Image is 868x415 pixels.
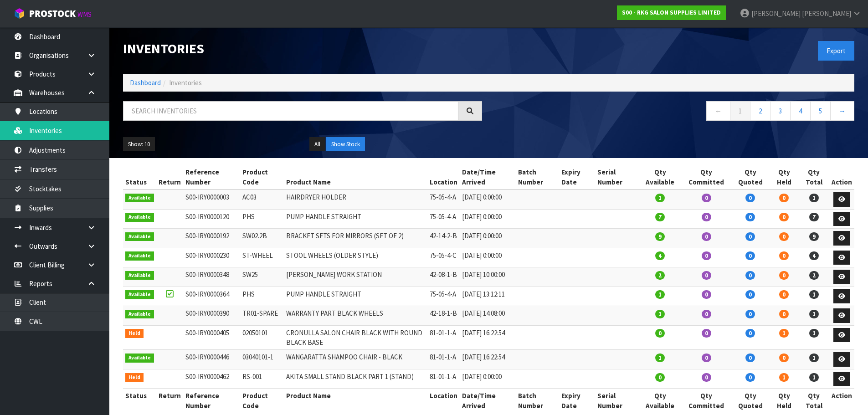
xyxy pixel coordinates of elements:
th: Batch Number [516,165,560,190]
th: Location [427,389,460,413]
td: WANGARATTA SHAMPOO CHAIR - BLACK [284,350,427,369]
span: 0 [779,251,789,260]
strong: S00 - RKG SALON SUPPLIES LIMITED [622,9,721,16]
span: 1 [809,194,819,202]
td: [DATE] 0:00:00 [460,248,516,267]
a: Dashboard [130,78,161,87]
td: 03040101-1 [240,350,283,369]
a: ← [706,101,730,121]
span: 4 [809,251,819,260]
th: Product Name [284,389,427,413]
td: [DATE] 0:00:00 [460,229,516,248]
td: SW25 [240,267,283,287]
span: 0 [655,329,665,338]
td: AKITA SMALL STAND BLACK PART 1 (STAND) [284,369,427,389]
th: Date/Time Arrived [460,165,516,190]
span: 1 [779,329,789,338]
button: Show: 10 [123,137,155,152]
span: Available [125,271,154,280]
span: 2 [655,271,665,280]
span: ProStock [29,8,76,20]
a: S00 - RKG SALON SUPPLIES LIMITED [617,5,726,20]
td: TR01-SPARE [240,306,283,326]
span: 0 [779,232,789,241]
button: Export [818,41,854,61]
span: 0 [745,194,755,202]
span: Held [125,373,144,382]
span: Available [125,290,154,299]
th: Status [123,165,156,190]
span: 1 [809,329,819,338]
span: 9 [655,232,665,241]
td: 81-01-1-A [427,369,460,389]
th: Qty Held [770,165,798,190]
small: WMS [77,10,92,19]
td: S00-IRY0000462 [183,369,241,389]
th: Reference Number [183,389,241,413]
span: 1 [779,373,789,382]
button: All [309,137,325,152]
td: ST-WHEEL [240,248,283,267]
th: Qty Committed [682,389,731,413]
nav: Page navigation [496,101,855,123]
h1: Inventories [123,41,482,56]
th: Qty Held [770,389,798,413]
span: 0 [745,290,755,299]
span: 0 [745,232,755,241]
td: SW02.2B [240,229,283,248]
span: 1 [809,373,819,382]
td: S00-IRY0000390 [183,306,241,326]
span: 7 [655,213,665,221]
td: S00-IRY0000230 [183,248,241,267]
th: Return [156,165,183,190]
td: PHS [240,209,283,229]
td: [DATE] 16:22:54 [460,350,516,369]
td: 75-05-4-A [427,190,460,209]
span: 0 [702,354,711,362]
th: Qty Available [639,165,682,190]
span: 0 [655,373,665,382]
th: Product Code [240,165,283,190]
span: 0 [702,194,711,202]
td: S00-IRY0000405 [183,325,241,350]
span: 1 [809,310,819,318]
span: Available [125,194,154,203]
span: 0 [779,194,789,202]
span: 9 [809,232,819,241]
th: Qty Committed [682,165,731,190]
th: Qty Quoted [731,165,770,190]
td: AC03 [240,190,283,209]
span: 1 [655,310,665,318]
span: 0 [702,290,711,299]
td: RS-001 [240,369,283,389]
td: 81-01-1-A [427,325,460,350]
td: S00-IRY0000348 [183,267,241,287]
th: Qty Available [639,389,682,413]
th: Status [123,389,156,413]
td: 42-14-2-B [427,229,460,248]
th: Qty Total [798,165,829,190]
td: [DATE] 10:00:00 [460,267,516,287]
th: Expiry Date [559,389,595,413]
span: Available [125,310,154,319]
span: 0 [779,213,789,221]
span: Inventories [169,78,202,87]
td: PHS [240,287,283,306]
span: 0 [702,251,711,260]
th: Product Code [240,389,283,413]
span: 0 [702,373,711,382]
span: 1 [809,354,819,362]
th: Serial Number [595,389,639,413]
button: Show Stock [326,137,365,152]
span: 1 [655,194,665,202]
td: PUMP HANDLE STRAIGHT [284,209,427,229]
td: 75-05-4-A [427,287,460,306]
span: 0 [745,373,755,382]
span: 0 [745,213,755,221]
td: PUMP HANDLE STRAIGHT [284,287,427,306]
span: 7 [809,213,819,221]
td: S00-IRY0000003 [183,190,241,209]
td: WARRANTY PART BLACK WHEELS [284,306,427,326]
th: Product Name [284,165,427,190]
span: Available [125,213,154,222]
